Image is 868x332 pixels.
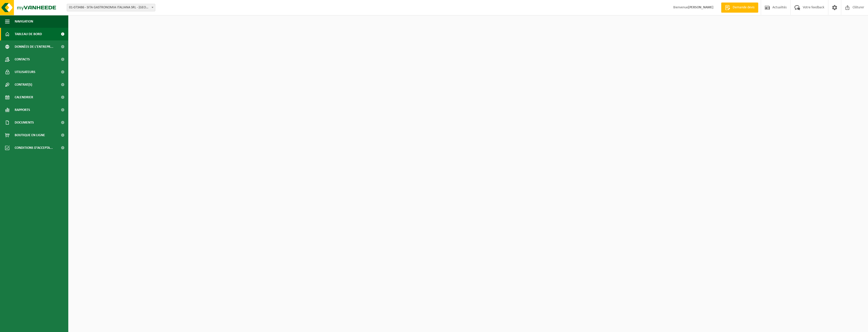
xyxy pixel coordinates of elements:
span: 01-073486 - SITA GASTRONOMIA ITALIANA SRL - COURCELLES [67,4,155,11]
a: Demande devis [721,3,758,13]
span: Données de l'entrepr... [15,40,53,53]
span: Tableau de bord [15,28,42,40]
span: Rapports [15,104,30,116]
span: Contacts [15,53,30,66]
span: 01-073486 - SITA GASTRONOMIA ITALIANA SRL - COURCELLES [67,4,155,11]
strong: [PERSON_NAME] [688,6,713,9]
span: Boutique en ligne [15,129,45,141]
span: Utilisateurs [15,66,35,78]
span: Calendrier [15,91,33,104]
span: Documents [15,116,34,129]
span: Contrat(s) [15,78,32,91]
span: Demande devis [731,5,756,10]
span: Navigation [15,15,33,28]
span: Conditions d'accepta... [15,141,53,154]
